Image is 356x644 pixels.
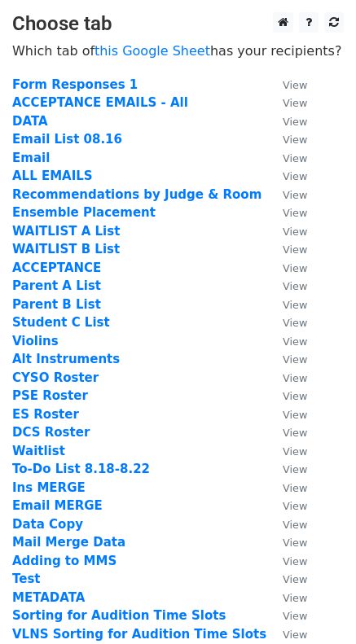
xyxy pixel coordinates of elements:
a: Sorting for Audition Time Slots [12,608,226,623]
a: WAITLIST A List [12,224,120,239]
small: View [283,226,307,238]
small: View [283,592,307,604]
small: View [283,519,307,531]
a: Test [12,572,41,586]
a: View [266,627,307,642]
a: View [266,114,307,129]
strong: Mail Merge Data [12,535,125,550]
a: PSE Roster [12,388,88,403]
a: View [266,407,307,422]
a: DATA [12,114,48,129]
small: View [283,482,307,494]
a: Alt Instruments [12,352,120,366]
small: View [283,116,307,128]
a: Recommendations by Judge & Room [12,187,262,202]
a: View [266,77,307,92]
small: View [283,299,307,311]
a: View [266,315,307,330]
a: View [266,388,307,403]
strong: METADATA [12,590,85,605]
small: View [283,134,307,146]
strong: ES Roster [12,407,79,422]
strong: Email MERGE [12,498,103,513]
a: Form Responses 1 [12,77,138,92]
a: Data Copy [12,517,83,532]
a: Parent A List [12,278,101,293]
a: Violins [12,334,59,348]
a: View [266,480,307,495]
a: View [266,151,307,165]
a: View [266,95,307,110]
a: CYSO Roster [12,370,99,385]
a: View [266,444,307,458]
small: View [283,97,307,109]
a: View [266,224,307,239]
a: View [266,370,307,385]
a: View [266,297,307,312]
a: View [266,462,307,476]
a: View [266,535,307,550]
small: View [283,500,307,512]
small: View [283,610,307,622]
h3: Choose tab [12,12,344,36]
a: View [266,261,307,275]
strong: Parent B List [12,297,101,312]
small: View [283,335,307,348]
a: Waitlist [12,444,65,458]
a: View [266,132,307,147]
small: View [283,629,307,641]
a: ACCEPTANCE [12,261,101,275]
a: Adding to MMS [12,554,116,568]
a: View [266,187,307,202]
a: Email List 08.16 [12,132,122,147]
a: View [266,352,307,366]
a: Ensemble Placement [12,205,156,220]
a: this Google Sheet [94,43,210,59]
small: View [283,409,307,421]
small: View [283,207,307,219]
a: Student C List [12,315,110,330]
small: View [283,372,307,384]
small: View [283,445,307,458]
a: Ins MERGE [12,480,86,495]
small: View [283,463,307,475]
strong: To-Do List 8.18-8.22 [12,462,150,476]
a: Email [12,151,50,165]
a: View [266,498,307,513]
a: ACCEPTANCE EMAILS - All [12,95,188,110]
small: View [283,189,307,201]
small: View [283,170,307,182]
a: WAITLIST B List [12,242,120,256]
a: View [266,517,307,532]
a: View [266,205,307,220]
a: View [266,169,307,183]
a: DCS Roster [12,425,90,440]
a: ALL EMAILS [12,169,93,183]
small: View [283,537,307,549]
p: Which tab of has your recipients? [12,42,344,59]
a: View [266,242,307,256]
small: View [283,79,307,91]
small: View [283,262,307,274]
